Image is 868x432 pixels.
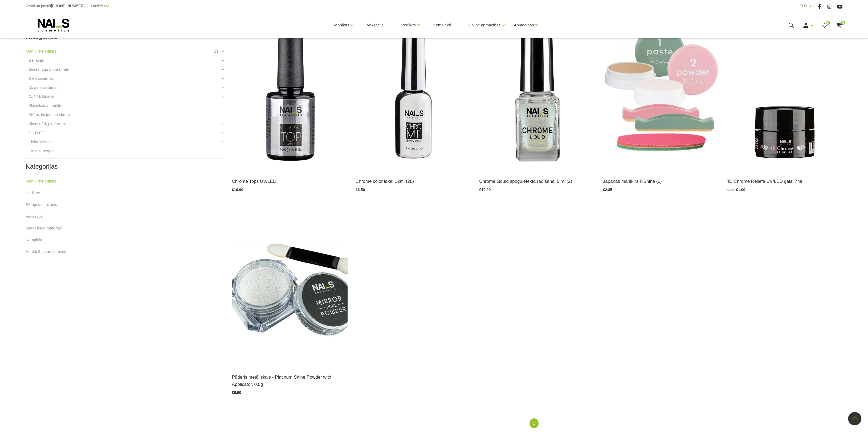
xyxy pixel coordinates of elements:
a: Mārketinga materiāli [26,225,62,231]
a: Pūderis metāliskais - Platinum Shine Powder with Applicator, 0,5g [232,374,347,388]
span: €4.20 [727,188,735,192]
a: Latviešu [91,3,105,9]
span: | [87,3,88,9]
a: + [222,48,224,54]
a: Pedikīrs [401,14,415,36]
a: Gēllakas [28,57,44,64]
img: Paredzēta hromēta jeb spoguļspīduma efekta veidošanai uz pilnas naga plātnes vai atsevišķiem diza... [356,12,471,171]
span: | [814,3,815,9]
a: + [222,75,224,82]
img: Dizaina produkts spilgtā spoguļa efekta radīšanai.LIETOŠANA: Pirms lietošanas nepieciešams sakrat... [479,12,595,171]
a: Chrome Liquid spoguļefekta radīšanai 5 ml (2) [479,178,595,185]
span: €1.00 [736,188,745,192]
a: Klasiskais manikīrs [28,102,62,109]
a: 0 [836,22,842,29]
a: + [222,84,224,91]
a: Manikīrs/Pedikīrs [26,48,56,54]
a: + [222,139,224,145]
span: 0 [841,21,845,25]
img: Virsējais pārklājums bez lipīgā slāņa.Nodrošina izcilu spīdumu un ilgnoturību. Neatstāj nenoklāta... [232,12,347,171]
a: 1 [529,418,539,428]
a: Komplekti [429,12,455,38]
a: + [222,121,224,127]
span: €2.85 [603,188,612,192]
a: [PHONE_NUMBER] [51,4,84,8]
a: 4D Chrome Reljefa UV/LED gels, 7ml [727,178,842,185]
span: 11 [214,48,219,54]
span: 0 [826,21,830,25]
a: Pedikīrs [26,190,40,196]
a: Vaksācija [26,213,42,220]
nav: catalog-product-list [232,418,842,428]
div: Zvani un pasūti [26,3,84,9]
a: Krēmi, losjoni un skrubji [28,112,70,118]
a: EUR [800,3,808,9]
span: [PHONE_NUMBER] [51,4,84,8]
a: Dažādi līdzekļi [28,93,54,100]
span: €6.50 [356,188,365,192]
img: “Japānas manikīrs” – sapnis par veseliem un stipriem nagiem ir piepildījies!Japānas manikīrs izte... [603,12,719,171]
a: Apmācības un semināri [26,248,67,255]
a: OUTLET [28,130,44,136]
img: Reljefa gels, kas paredzēts dizaina veidošanai ar hroma gellakām. Tā konsistence ir īpaši izstrād... [727,12,842,171]
a: Apmācības [514,14,534,36]
a: Manikīrs [334,14,349,36]
a: Vaksācija [362,12,388,38]
a: Chrome color laka, 12ml (28) [356,178,471,185]
a: Dizaina sistēmas [28,84,58,91]
a: Skropstas, uzacis [26,201,57,208]
a: + [222,93,224,100]
a: Frēzes, uzgaļi [28,148,53,154]
a: Chrome Tops UV/LED [232,178,347,185]
a: Komplekti [26,237,43,243]
a: Japānas manikīrs P.Shine (6) [603,178,719,185]
span: €10.90 [479,188,491,192]
a: 0 [821,22,828,29]
h2: Kategorijas [26,163,224,170]
a: Manikīrs/Pedikīrs [26,178,56,184]
img: Augstas kvalitātes, metāliskā spoguļefekta dizaina pūderis lieliskam spīdumam. Šobrīd aktuāls spi... [232,208,347,367]
a: Gēlu sistēmas [28,75,54,82]
span: €6.90 [232,390,241,395]
a: + [222,130,224,136]
a: Online apmācības [468,14,500,36]
a: Elektroierīces [28,139,52,145]
a: Bāzes, topi un praimeri [28,66,69,73]
a: Aksesuāri, piederumi [28,121,66,127]
a: + [222,66,224,73]
span: €16.90 [232,188,243,192]
a: + [222,57,224,64]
